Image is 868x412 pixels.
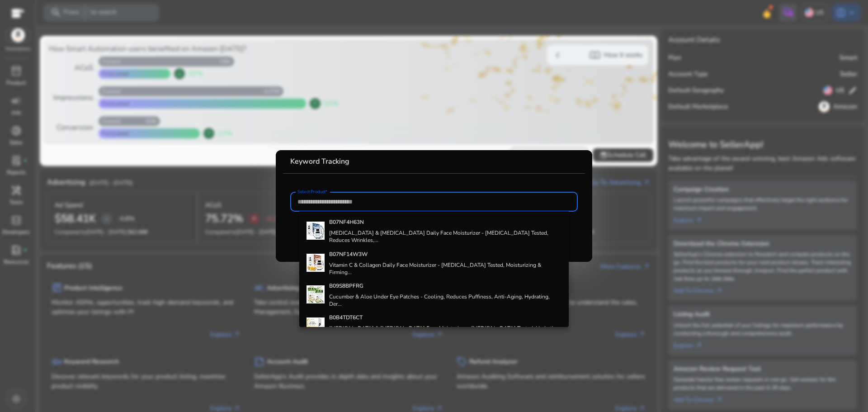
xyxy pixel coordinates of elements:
img: 41IdTtvLnFL._SS40_.jpg [307,222,325,240]
b: B0B4TDT6CT [329,314,363,321]
img: 51KTIlvBANL._SS40_.jpg [307,254,325,272]
h4: Vitamin C & Collagen Daily Face Moisturizer - [MEDICAL_DATA] Tested, Moisturizing & Firming... [329,261,561,276]
h4: Cucumber & Aloe Under Eye Patches - Cooling, Reduces Puffiness, Anti-Aging, Hydrating, Der... [329,293,561,308]
b: B07NF14W3W [329,251,368,258]
img: 51ALU+dc8oL._SS40_.jpg [307,317,325,336]
b: B09S8BPFRG [329,282,363,289]
b: Keyword Tracking [290,156,349,166]
img: 518B3MesTML._SS40_.jpg [307,285,325,303]
mat-label: Select Product* [297,189,328,195]
h4: [MEDICAL_DATA] & [MEDICAL_DATA] Face Moisturizer - [MEDICAL_DATA] Tested, Hydrating, Restores Sun... [329,325,561,339]
b: B07NF4H63N [329,218,364,226]
h4: [MEDICAL_DATA] & [MEDICAL_DATA] Daily Face Moisturizer - [MEDICAL_DATA] Tested, Reduces Wrinkles,... [329,229,561,244]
